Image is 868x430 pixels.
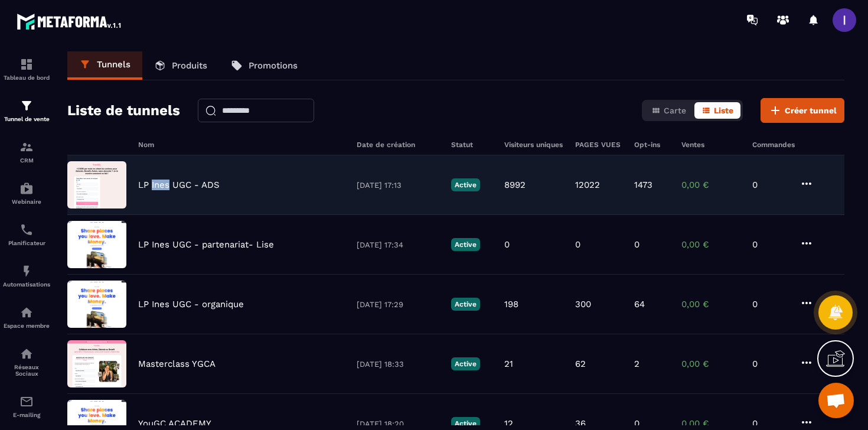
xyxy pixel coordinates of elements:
p: YouGC ACADEMY [138,418,211,429]
h6: Commandes [752,141,795,149]
p: 0 [752,359,788,369]
p: Tableau de bord [3,74,50,81]
p: 0 [752,239,788,250]
h6: Ventes [681,141,740,149]
span: Créer tunnel [785,105,837,116]
h6: Visiteurs uniques [504,141,563,149]
a: automationsautomationsWebinaire [3,172,50,214]
a: formationformationTableau de bord [3,48,50,90]
p: 0 [575,239,580,250]
p: 0,00 € [681,418,740,429]
p: 0 [752,299,788,310]
a: social-networksocial-networkRéseaux Sociaux [3,338,50,386]
p: 198 [504,299,518,310]
img: formation [19,99,34,113]
p: Tunnels [97,59,130,70]
p: 300 [575,299,591,310]
p: 0 [634,418,639,429]
img: image [67,221,126,268]
p: Planificateur [3,240,50,246]
p: 0,00 € [681,359,740,369]
a: Tunnels [67,51,142,80]
h6: PAGES VUES [575,141,622,149]
span: Liste [714,106,733,115]
p: LP Ines UGC - organique [138,299,244,310]
img: logo [17,11,123,32]
p: Automatisations [3,281,50,288]
p: Réseaux Sociaux [3,364,50,377]
img: automations [19,264,34,278]
p: Active [451,178,480,191]
p: [DATE] 17:29 [357,300,439,309]
img: formation [19,140,34,154]
button: Liste [694,102,740,119]
img: automations [19,305,34,320]
p: [DATE] 17:34 [357,240,439,249]
p: 21 [504,359,513,369]
p: Promotions [249,60,298,71]
p: [DATE] 18:20 [357,419,439,428]
p: E-mailing [3,412,50,418]
p: Tunnel de vente [3,116,50,122]
h6: Statut [451,141,492,149]
a: formationformationTunnel de vente [3,90,50,131]
a: emailemailE-mailing [3,386,50,427]
img: image [67,281,126,328]
p: 0,00 € [681,239,740,250]
h6: Opt-ins [634,141,670,149]
h6: Date de création [357,141,439,149]
a: schedulerschedulerPlanificateur [3,214,50,255]
a: formationformationCRM [3,131,50,172]
p: 62 [575,359,586,369]
p: CRM [3,157,50,164]
p: 0 [752,180,788,190]
a: automationsautomationsEspace membre [3,297,50,338]
p: Espace membre [3,322,50,329]
p: Active [451,298,480,311]
img: email [19,395,34,409]
p: 36 [575,418,586,429]
p: Active [451,357,480,370]
span: Carte [664,106,686,115]
p: 8992 [504,180,526,190]
button: Créer tunnel [761,98,844,123]
p: 12022 [575,180,600,190]
p: Active [451,417,480,430]
p: Produits [172,60,207,71]
a: Promotions [219,51,309,80]
p: Active [451,238,480,251]
a: Produits [142,51,219,80]
img: scheduler [19,223,34,237]
img: social-network [19,347,34,361]
p: [DATE] 17:13 [357,181,439,190]
img: image [67,161,126,209]
p: 64 [634,299,645,310]
button: Carte [644,102,693,119]
p: 0 [634,239,639,250]
p: 0 [504,239,510,250]
img: image [67,340,126,387]
img: automations [19,181,34,196]
p: [DATE] 18:33 [357,360,439,369]
p: 12 [504,418,513,429]
p: LP Ines UGC - partenariat- Lise [138,239,274,250]
p: 0,00 € [681,299,740,310]
h6: Nom [138,141,345,149]
p: Webinaire [3,198,50,205]
h2: Liste de tunnels [67,99,180,122]
a: Ouvrir le chat [818,383,854,418]
img: formation [19,57,34,71]
p: 2 [634,359,639,369]
p: LP Ines UGC - ADS [138,180,220,190]
p: 1473 [634,180,652,190]
p: 0 [752,418,788,429]
a: automationsautomationsAutomatisations [3,255,50,297]
p: Masterclass YGCA [138,359,216,369]
p: 0,00 € [681,180,740,190]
